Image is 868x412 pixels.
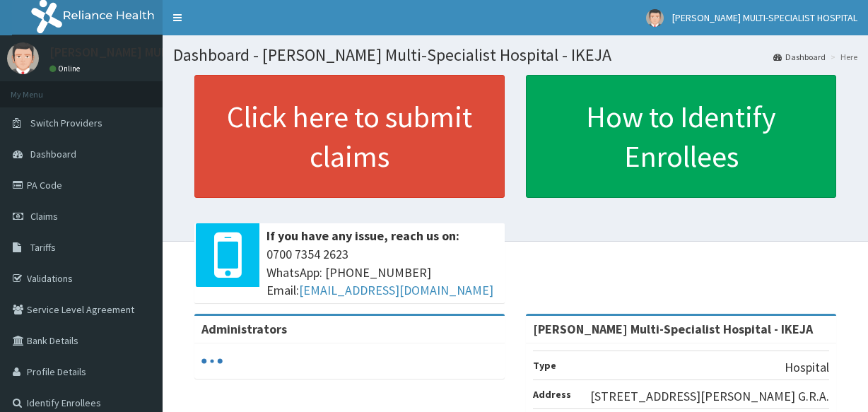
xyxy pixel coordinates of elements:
[173,46,857,64] h1: Dashboard - [PERSON_NAME] Multi-Specialist Hospital - IKEJA
[646,9,664,27] img: User Image
[49,46,303,59] p: [PERSON_NAME] MULTI-SPECIALIST HOSPITAL
[30,117,102,129] span: Switch Providers
[201,351,223,372] svg: audio-loading
[201,321,287,337] b: Administrators
[30,148,76,160] span: Dashboard
[30,210,58,223] span: Claims
[299,282,493,298] a: [EMAIL_ADDRESS][DOMAIN_NAME]
[30,241,56,254] span: Tariffs
[266,245,498,300] span: 0700 7354 2623 WhatsApp: [PHONE_NUMBER] Email:
[194,75,505,198] a: Click here to submit claims
[773,51,826,63] a: Dashboard
[827,51,857,63] li: Here
[533,321,813,337] strong: [PERSON_NAME] Multi-Specialist Hospital - IKEJA
[266,228,459,244] b: If you have any issue, reach us on:
[7,42,39,74] img: User Image
[49,64,83,73] a: Online
[785,358,829,377] p: Hospital
[672,11,857,24] span: [PERSON_NAME] MULTI-SPECIALIST HOSPITAL
[533,388,571,401] b: Address
[526,75,836,198] a: How to Identify Enrollees
[590,387,829,406] p: [STREET_ADDRESS][PERSON_NAME] G.R.A.
[533,359,556,372] b: Type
